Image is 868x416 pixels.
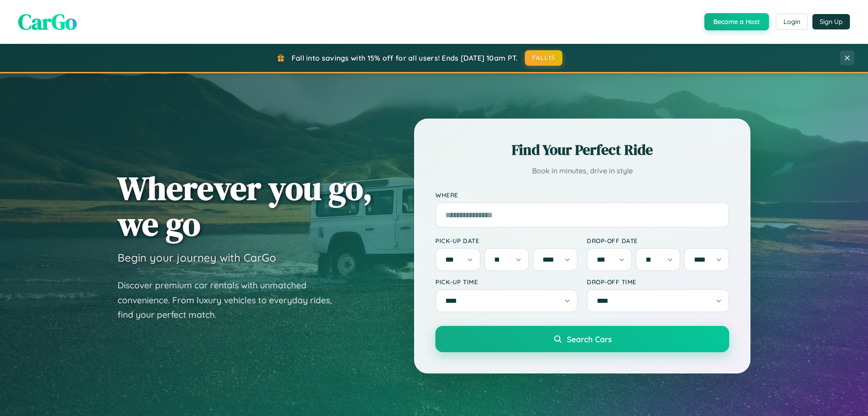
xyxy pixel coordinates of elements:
span: CarGo [18,7,77,37]
h3: Begin your journey with CarGo [118,251,276,264]
label: Drop-off Date [587,237,729,244]
p: Discover premium car rentals with unmatched convenience. From luxury vehicles to everyday rides, ... [118,278,344,322]
button: Become a Host [704,13,769,30]
button: FALL15 [525,50,563,66]
span: Search Cars [567,334,612,344]
label: Pick-up Date [435,237,578,244]
span: Fall into savings with 15% off for all users! Ends [DATE] 10am PT. [292,53,518,62]
button: Login [776,14,808,30]
label: Pick-up Time [435,278,578,286]
button: Search Cars [435,326,729,352]
button: Sign Up [812,14,850,29]
p: Book in minutes, drive in style [435,164,729,177]
label: Drop-off Time [587,278,729,286]
h1: Wherever you go, we go [118,170,373,242]
h2: Find Your Perfect Ride [435,140,729,160]
label: Where [435,191,729,199]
